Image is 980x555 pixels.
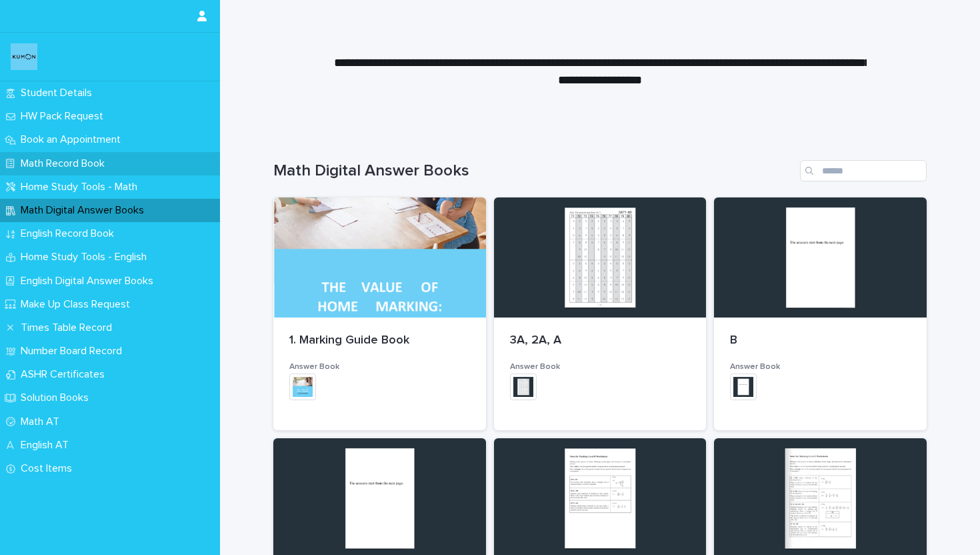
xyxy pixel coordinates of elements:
h3: Answer Book [730,362,911,372]
p: 3A, 2A, A [510,334,691,348]
p: Times Table Record [15,322,123,334]
p: Math Record Book [15,157,115,170]
p: English Record Book [15,227,125,240]
p: B [730,334,911,348]
p: Math AT [15,416,70,428]
a: BAnswer Book [714,197,927,430]
h3: Answer Book [289,362,470,372]
p: Number Board Record [15,345,133,358]
p: Solution Books [15,392,99,404]
h1: Math Digital Answer Books [273,161,795,181]
p: Home Study Tools - English [15,251,157,263]
p: Make Up Class Request [15,298,141,311]
p: English Digital Answer Books [15,275,164,288]
p: 1. Marking Guide Book [289,334,470,348]
p: HW Pack Request [15,110,114,123]
p: Book an Appointment [15,133,131,146]
p: Home Study Tools - Math [15,181,148,193]
a: 1. Marking Guide BookAnswer Book [273,197,486,430]
p: English AT [15,439,79,452]
h3: Answer Book [510,362,691,372]
img: o6XkwfS7S2qhyeB9lxyF [11,43,37,70]
p: Math Digital Answer Books [15,204,155,217]
p: Cost Items [15,462,83,475]
p: Student Details [15,87,103,99]
a: 3A, 2A, AAnswer Book [494,197,707,430]
input: Search [800,160,927,181]
p: ASHR Certificates [15,368,115,381]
